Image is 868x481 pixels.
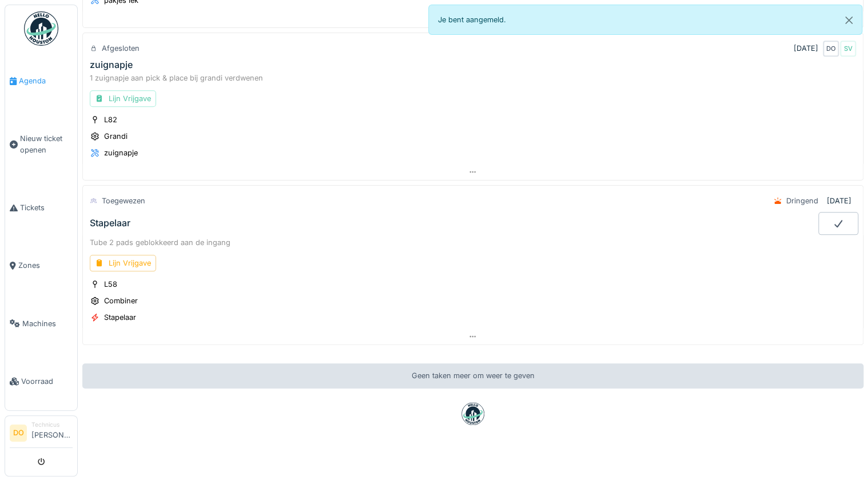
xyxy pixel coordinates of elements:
[31,420,73,445] li: [PERSON_NAME]
[18,260,73,271] span: Zones
[104,279,117,290] div: L58
[5,295,77,352] a: Machines
[5,179,77,237] a: Tickets
[5,352,77,410] a: Voorraad
[102,195,145,206] div: Toegewezen
[840,41,856,57] div: SV
[20,133,73,155] span: Nieuw ticket openen
[823,41,839,57] div: DO
[82,363,863,388] div: Geen taken meer om weer te geven
[10,424,27,442] li: DO
[90,59,133,70] div: zuignapje
[21,376,73,387] span: Voorraad
[428,5,862,35] div: Je bent aangemeld.
[22,318,73,329] span: Machines
[104,295,138,306] div: Combiner
[90,218,130,229] div: Stapelaar
[10,420,73,448] a: DO Technicus[PERSON_NAME]
[31,420,73,429] div: Technicus
[90,90,156,107] div: Lijn Vrijgave
[104,131,128,142] div: Grandi
[104,312,136,323] div: Stapelaar
[90,237,856,248] div: Tube 2 pads geblokkeerd aan de ingang
[5,52,77,110] a: Agenda
[104,147,138,158] div: zuignapje
[104,114,117,125] div: L82
[786,195,818,206] div: Dringend
[5,237,77,294] a: Zones
[5,110,77,179] a: Nieuw ticket openen
[24,11,58,46] img: Badge_color-CXgf-gQk.svg
[827,195,851,206] div: [DATE]
[19,75,73,86] span: Agenda
[461,402,484,425] img: badge-BVDL4wpA.svg
[836,5,862,35] button: Close
[20,202,73,213] span: Tickets
[794,43,818,54] div: [DATE]
[102,43,140,54] div: Afgesloten
[90,73,856,83] div: 1 zuignapje aan pick & place bij grandi verdwenen
[90,255,156,271] div: Lijn Vrijgave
